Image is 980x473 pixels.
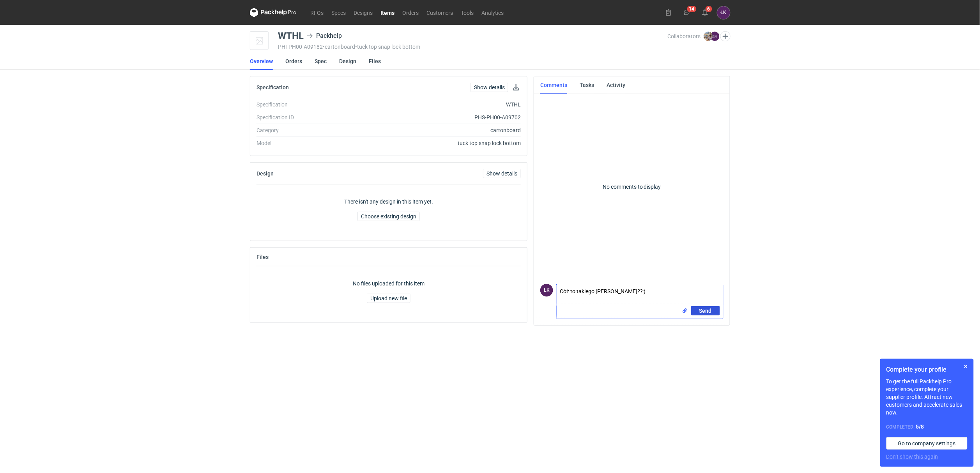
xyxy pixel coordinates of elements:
a: Orders [285,53,302,70]
a: Analytics [478,8,508,17]
button: 14 [681,6,693,19]
button: Don’t show this again [886,453,938,461]
p: No comments to display [540,92,724,281]
div: Category [256,126,362,134]
div: Specification [256,101,362,108]
div: Łukasz Kowalski [540,284,553,297]
a: Go to company settings [886,437,968,450]
div: Łukasz Kowalski [717,6,730,19]
button: Send [691,306,720,315]
span: • cartonboard [323,44,355,50]
a: Orders [398,8,423,17]
button: Choose existing design [357,212,420,221]
div: PHS-PH00-A09702 [362,113,521,121]
a: Specs [327,8,350,17]
span: • tuck top snap lock bottom [355,44,420,50]
a: Overview [250,53,273,70]
a: Files [369,53,381,70]
div: tuck top snap lock bottom [362,139,521,147]
textarea: Cóż to takiego [PERSON_NAME]??:) [557,284,723,306]
svg: Packhelp Pro [250,8,297,17]
div: Completed: [886,423,968,431]
a: RFQs [306,8,327,17]
h1: Complete your profile [886,365,968,374]
button: Download specification [511,83,521,92]
a: Comments [540,76,567,94]
button: 6 [699,6,711,19]
div: Model [256,139,362,147]
a: Items [377,8,398,17]
a: Show details [483,169,521,178]
a: Customers [423,8,457,17]
a: Spec [315,53,327,70]
strong: 5 / 8 [916,423,924,430]
img: Michał Palasek [704,32,713,41]
p: There isn't any design in this item yet. [344,198,433,205]
a: Activity [607,76,625,94]
h2: Files [256,254,269,260]
figcaption: ŁK [710,32,720,41]
h2: Specification [256,84,289,90]
div: cartonboard [362,126,521,134]
span: Choose existing design [361,214,416,219]
span: Send [699,308,712,314]
div: PHI-PH00-A09182 [278,44,667,50]
p: No files uploaded for this item [353,280,425,287]
button: Edit collaborators [720,31,731,41]
button: Upload new file [367,294,410,303]
div: WTHL [362,101,521,108]
div: Specification ID [256,113,362,121]
a: Tasks [580,76,594,94]
button: Skip for now [961,362,971,371]
button: ŁK [717,6,730,19]
span: Upload new file [370,296,407,301]
h2: Design [256,170,274,177]
div: Packhelp [307,31,342,41]
a: Designs [350,8,377,17]
span: Collaborators [667,33,701,39]
figcaption: ŁK [540,284,553,297]
p: To get the full Packhelp Pro experience, complete your supplier profile. Attract new customers an... [886,377,968,416]
a: Tools [457,8,478,17]
a: Show details [471,83,508,92]
a: Design [339,53,356,70]
div: WTHL [278,31,304,41]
